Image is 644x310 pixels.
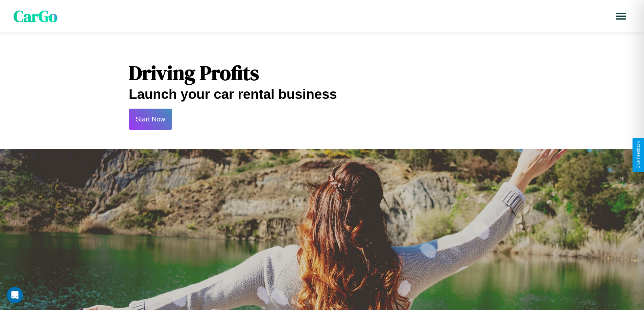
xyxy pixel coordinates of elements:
[7,287,23,303] div: Open Intercom Messenger
[612,7,630,26] button: Open menu
[129,109,172,130] button: Start Now
[14,5,57,27] span: CarGo
[636,141,641,169] div: Give Feedback
[129,87,515,102] h2: Launch your car rental business
[129,59,515,87] h1: Driving Profits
